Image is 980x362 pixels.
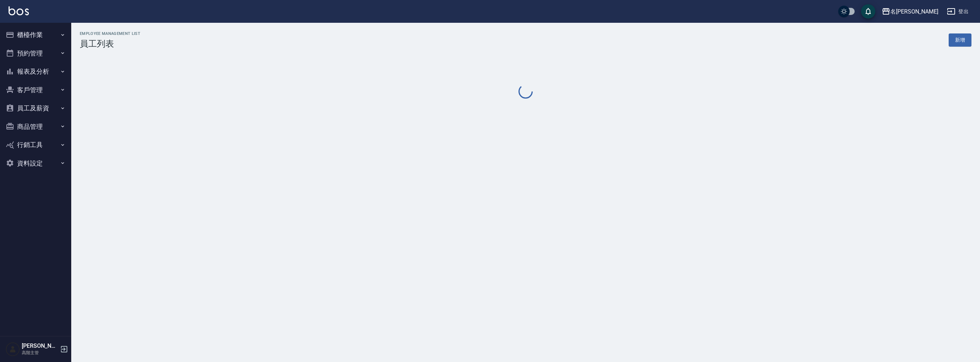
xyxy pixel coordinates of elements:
button: 客戶管理 [3,81,68,99]
button: 商品管理 [3,117,68,136]
a: 新增 [949,33,971,47]
button: 登出 [944,5,971,18]
h3: 員工列表 [80,39,140,49]
button: 報表及分析 [3,62,68,81]
p: 高階主管 [22,350,58,356]
button: 名[PERSON_NAME] [879,4,941,19]
h2: Employee Management List [80,31,140,36]
button: 員工及薪資 [3,99,68,117]
button: 資料設定 [3,154,68,173]
img: Logo [9,6,29,15]
button: 行銷工具 [3,136,68,154]
button: save [861,4,875,19]
button: 櫃檯作業 [3,26,68,44]
img: Person [6,342,20,356]
button: 預約管理 [3,44,68,63]
div: 名[PERSON_NAME] [890,7,938,16]
h5: [PERSON_NAME] [22,342,58,350]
